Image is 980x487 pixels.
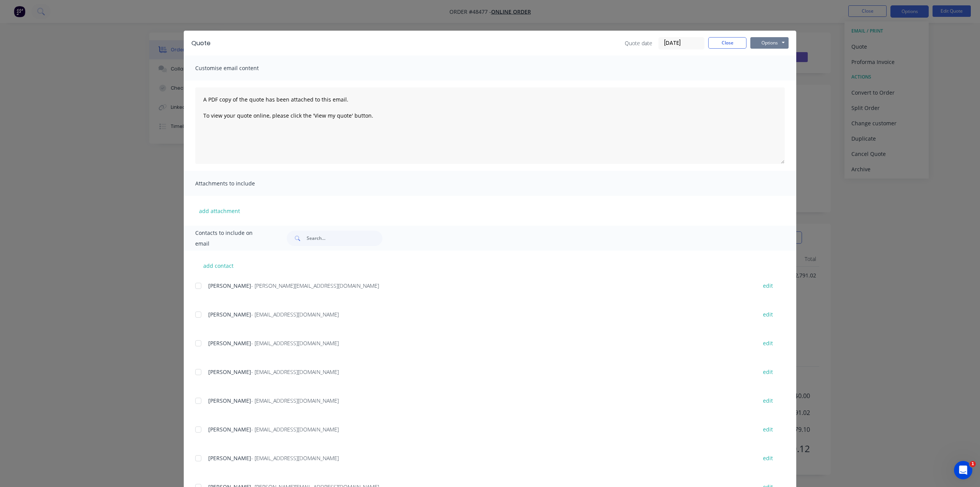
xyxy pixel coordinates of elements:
span: [PERSON_NAME] [208,282,251,289]
button: edit [758,424,777,435]
span: 1 [970,461,976,467]
button: edit [758,338,777,348]
button: add attachment [195,205,244,216]
iframe: Intercom live chat [954,461,972,479]
span: Attachments to include [195,178,279,189]
button: Options [750,37,789,49]
button: edit [758,309,777,320]
span: - [EMAIL_ADDRESS][DOMAIN_NAME] [251,339,339,347]
span: [PERSON_NAME] [208,339,251,347]
button: edit [758,395,777,406]
span: [PERSON_NAME] [208,454,251,462]
input: Search... [307,231,382,246]
span: - [EMAIL_ADDRESS][DOMAIN_NAME] [251,426,339,433]
button: add contact [195,260,241,271]
span: [PERSON_NAME] [208,397,251,404]
span: [PERSON_NAME] [208,311,251,318]
span: [PERSON_NAME] [208,426,251,433]
button: Close [708,37,746,49]
textarea: A PDF copy of the quote has been attached to this email. To view your quote online, please click ... [195,87,785,164]
span: - [EMAIL_ADDRESS][DOMAIN_NAME] [251,397,339,404]
span: [PERSON_NAME] [208,368,251,375]
div: Quote [191,39,211,48]
span: - [EMAIL_ADDRESS][DOMAIN_NAME] [251,368,339,375]
button: edit [758,367,777,377]
span: - [EMAIL_ADDRESS][DOMAIN_NAME] [251,311,339,318]
button: edit [758,280,777,291]
span: - [PERSON_NAME][EMAIL_ADDRESS][DOMAIN_NAME] [251,282,379,289]
span: Contacts to include on email [195,228,268,249]
span: Customise email content [195,63,279,74]
span: - [EMAIL_ADDRESS][DOMAIN_NAME] [251,454,339,462]
span: Quote date [625,39,652,47]
button: edit [758,453,777,463]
